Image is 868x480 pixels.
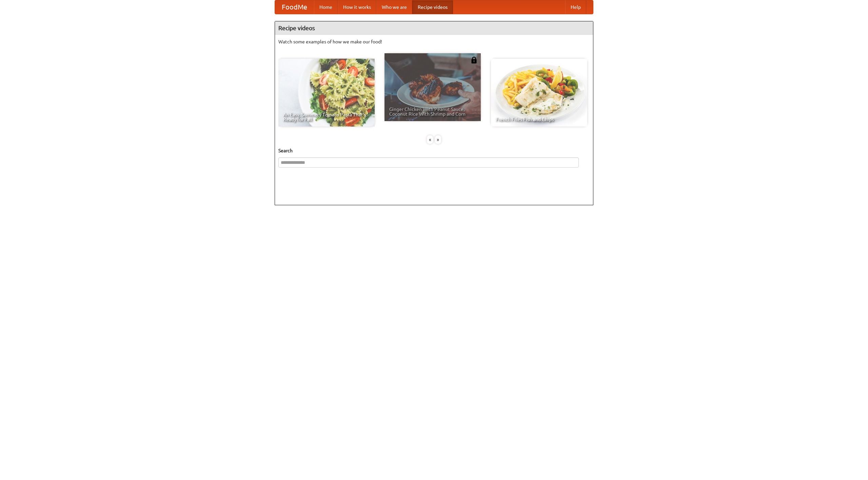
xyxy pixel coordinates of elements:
[314,0,338,14] a: Home
[491,59,587,127] a: French Fries Fish and Chips
[283,112,370,122] span: An Easy, Summery Tomato Pasta That's Ready for Fall
[565,0,586,14] a: Help
[412,0,453,14] a: Recipe videos
[435,135,441,144] div: »
[471,57,477,63] img: 483408.png
[278,59,375,127] a: An Easy, Summery Tomato Pasta That's Ready for Fall
[376,0,412,14] a: Who we are
[278,147,590,154] h5: Search
[275,21,593,35] h4: Recipe videos
[338,0,376,14] a: How it works
[278,38,590,45] p: Watch some examples of how we make our food!
[427,135,433,144] div: «
[275,0,314,14] a: FoodMe
[496,117,583,122] span: French Fries Fish and Chips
